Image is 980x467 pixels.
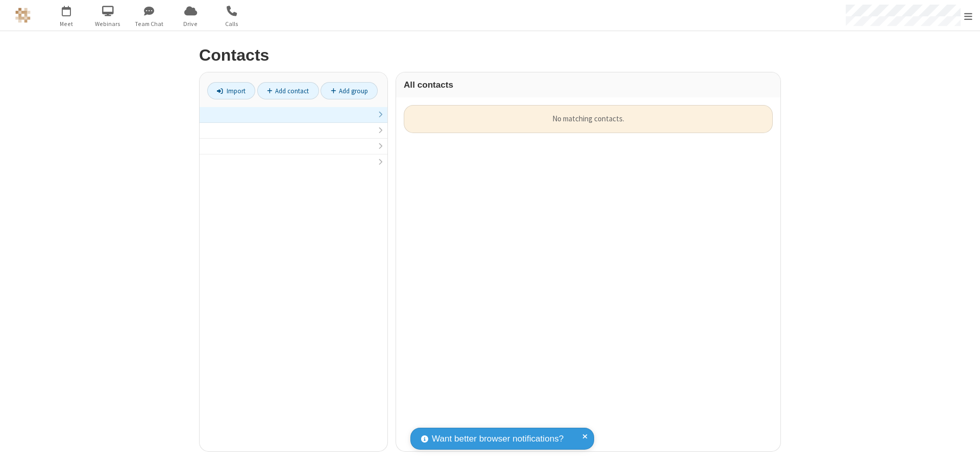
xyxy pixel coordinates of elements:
[15,8,31,23] img: QA Selenium DO NOT DELETE OR CHANGE
[130,19,168,29] span: Team Chat
[404,80,773,90] h3: All contacts
[47,19,86,29] span: Meet
[432,432,563,446] span: Want better browser notifications?
[396,97,780,451] div: grid
[213,19,251,29] span: Calls
[257,82,319,99] a: Add contact
[89,19,127,29] span: Webinars
[207,82,255,99] a: Import
[171,19,210,29] span: Drive
[404,105,773,133] div: No matching contacts.
[199,46,781,64] h2: Contacts
[321,82,378,99] a: Add group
